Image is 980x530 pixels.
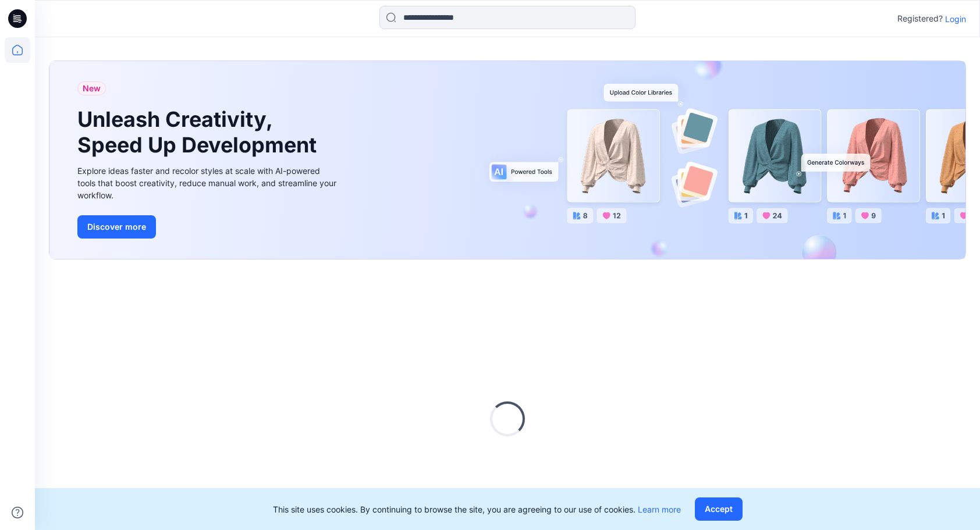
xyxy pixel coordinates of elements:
[638,504,681,514] a: Learn more
[77,215,339,239] a: Discover more
[83,81,101,95] span: New
[897,12,943,26] p: Registered?
[77,107,322,157] h1: Unleash Creativity, Speed Up Development
[77,165,339,201] div: Explore ideas faster and recolor styles at scale with AI-powered tools that boost creativity, red...
[77,215,156,239] button: Discover more
[695,497,743,521] button: Accept
[945,13,966,25] p: Login
[273,503,681,515] p: This site uses cookies. By continuing to browse the site, you are agreeing to our use of cookies.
